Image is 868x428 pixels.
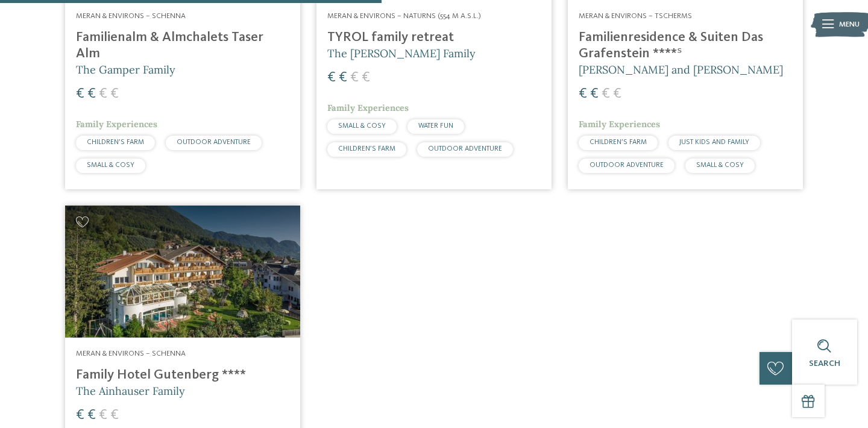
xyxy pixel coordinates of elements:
[99,408,107,423] span: €
[590,139,647,146] span: CHILDREN’S FARM
[87,408,96,423] span: €
[579,12,692,20] span: Meran & Environs – Tscherms
[76,87,84,101] span: €
[362,71,370,85] span: €
[65,206,300,338] img: Family Hotel Gutenberg ****
[350,71,359,85] span: €
[76,350,186,357] span: Meran & Environs – Schenna
[99,87,107,101] span: €
[76,408,84,423] span: €
[76,384,185,398] span: The Ainhauser Family
[327,46,476,60] span: The [PERSON_NAME] Family
[76,63,175,77] span: The Gamper Family
[87,139,144,146] span: CHILDREN’S FARM
[339,71,347,85] span: €
[418,122,453,130] span: WATER FUN
[76,12,186,20] span: Meran & Environs – Schenna
[87,87,96,101] span: €
[579,119,660,130] span: Family Experiences
[76,367,289,383] h4: Family Hotel Gutenberg ****
[338,122,386,130] span: SMALL & COSY
[327,12,481,20] span: Meran & Environs – Naturns (554 m a.s.l.)
[327,71,336,85] span: €
[338,145,395,153] span: CHILDREN’S FARM
[579,87,587,101] span: €
[590,87,599,101] span: €
[76,119,157,130] span: Family Experiences
[679,139,749,146] span: JUST KIDS AND FAMILY
[110,408,119,423] span: €
[613,87,621,101] span: €
[579,63,783,77] span: [PERSON_NAME] and [PERSON_NAME]
[428,145,502,153] span: OUTDOOR ADVENTURE
[579,30,792,62] h4: Familienresidence & Suiten Das Grafenstein ****ˢ
[327,102,409,113] span: Family Experiences
[110,87,119,101] span: €
[590,162,664,169] span: OUTDOOR ADVENTURE
[809,359,840,368] span: Search
[696,162,744,169] span: SMALL & COSY
[177,139,251,146] span: OUTDOOR ADVENTURE
[87,162,134,169] span: SMALL & COSY
[327,30,541,46] h4: TYROL family retreat
[602,87,610,101] span: €
[76,30,289,62] h4: Familienalm & Almchalets Taser Alm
